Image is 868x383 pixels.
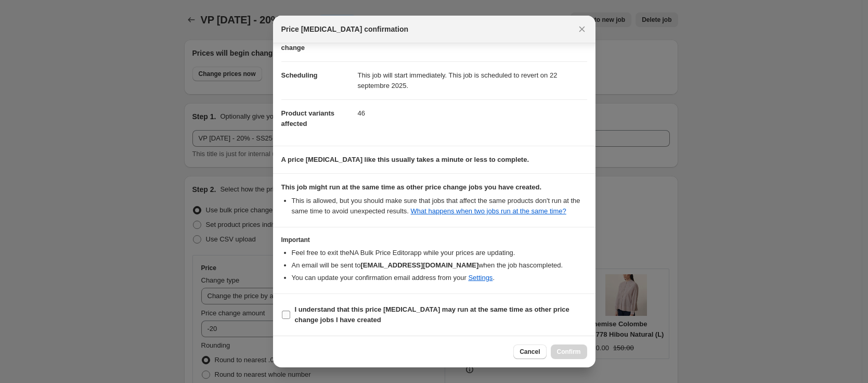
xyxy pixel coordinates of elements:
[292,273,587,283] li: You can update your confirmation email address from your .
[281,183,542,191] b: This job might run at the same time as other price change jobs you have created.
[520,348,540,356] span: Cancel
[575,22,589,36] button: Close
[281,156,529,163] b: A price [MEDICAL_DATA] like this usually takes a minute or less to complete.
[360,261,478,269] b: [EMAIL_ADDRESS][DOMAIN_NAME]
[281,24,409,34] span: Price [MEDICAL_DATA] confirmation
[281,109,335,127] span: Product variants affected
[292,196,587,216] li: This is allowed, but you should make sure that jobs that affect the same products don ' t run at ...
[411,207,566,215] a: What happens when two jobs run at the same time?
[281,236,587,244] h3: Important
[292,248,587,258] li: Feel free to exit the NA Bulk Price Editor app while your prices are updating.
[513,344,546,359] button: Cancel
[295,305,569,324] b: I understand that this price [MEDICAL_DATA] may run at the same time as other price change jobs I...
[358,99,587,127] dd: 46
[358,61,587,99] dd: This job will start immediately. This job is scheduled to revert on 22 septembre 2025.
[281,71,318,79] span: Scheduling
[292,260,587,271] li: An email will be sent to when the job has completed .
[468,274,493,282] a: Settings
